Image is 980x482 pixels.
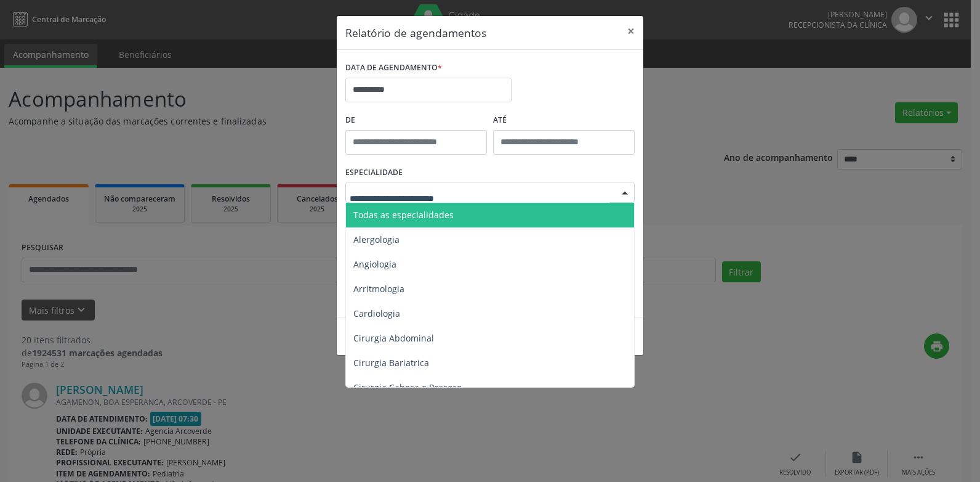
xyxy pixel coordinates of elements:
[619,16,643,46] button: Close
[353,234,400,245] span: Alergologia
[353,209,454,221] span: Todas as especialidades
[353,258,396,270] span: Angiologia
[493,111,635,130] label: ATÉ
[353,357,429,369] span: Cirurgia Bariatrica
[353,382,462,393] span: Cirurgia Cabeça e Pescoço
[345,111,487,130] label: De
[345,59,442,78] label: DATA DE AGENDAMENTO
[353,332,434,344] span: Cirurgia Abdominal
[353,308,400,319] span: Cardiologia
[345,25,486,41] h5: Relatório de agendamentos
[345,163,403,182] label: ESPECIALIDADE
[353,283,404,295] span: Arritmologia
